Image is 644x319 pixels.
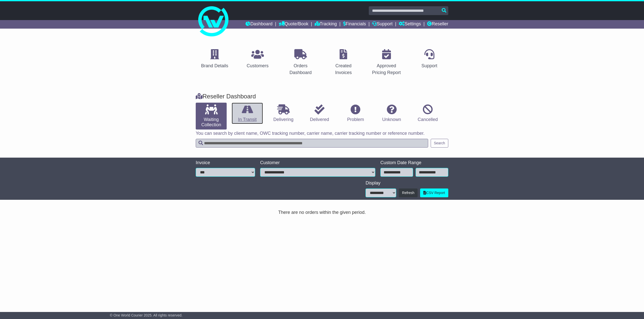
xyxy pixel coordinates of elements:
div: Display [366,180,448,186]
div: Support [421,62,437,69]
a: Problem [340,103,371,124]
div: Custom Date Range [380,160,448,166]
a: Delivered [304,103,335,124]
div: Customers [247,62,268,69]
a: Support [372,20,392,29]
div: Customer [260,160,375,166]
a: Tracking [315,20,337,29]
a: Financials [343,20,366,29]
a: Unknown [376,103,407,124]
a: Reseller [427,20,448,29]
a: Settings [399,20,421,29]
a: Customers [243,47,272,71]
a: In Transit [232,103,263,124]
div: Orders Dashboard [285,62,316,76]
a: Approved Pricing Report [368,47,406,78]
a: CSV Report [420,188,448,197]
a: Quote/Book [279,20,308,29]
a: Cancelled [412,103,443,124]
p: You can search by client name, OWC tracking number, carrier name, carrier tracking number or refe... [196,131,448,136]
button: Refresh [399,188,418,197]
div: Reseller Dashboard [193,93,451,100]
div: Approved Pricing Report [371,62,402,76]
div: Created Invoices [328,62,359,76]
div: There are no orders within the given period. [196,210,448,215]
a: Dashboard [246,20,272,29]
button: Search [431,139,448,148]
a: Waiting Collection [196,103,227,130]
a: Support [418,47,440,71]
a: Delivering [268,103,299,124]
div: Invoice [196,160,255,166]
span: © One World Courier 2025. All rights reserved. [110,313,183,317]
a: Created Invoices [325,47,363,78]
div: Brand Details [201,62,228,69]
a: Brand Details [198,47,231,71]
a: Orders Dashboard [281,47,319,78]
